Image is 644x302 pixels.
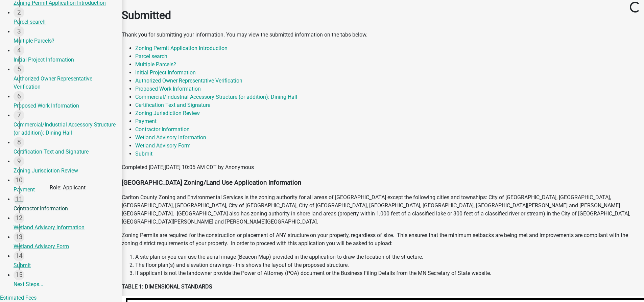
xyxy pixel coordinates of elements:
div: 8 [14,137,24,148]
a: Certification Text and Signature [135,102,210,108]
li: A site plan or you can use the aerial image (Beacon Map) provided in the application to draw the ... [135,253,644,261]
div: 3 [14,26,24,37]
h1: Submitted [122,7,644,23]
div: 4 [14,45,24,56]
div: 15 [14,270,24,280]
div: Wetland Advisory Form [14,242,116,251]
a: Payment [135,118,157,124]
a: Wetland Advisory Form [135,142,191,149]
a: Wetland Advisory Information [135,134,206,141]
li: If applicant is not the landowner provide the Power of Attorney (POA) document or the Business Fi... [135,269,644,277]
p: Zoning Permits are required for the construction or placement of ANY structure on your property, ... [122,231,644,248]
a: Commercial/Industrial Accessory Structure (or addition): Dining Hall [135,94,297,100]
div: Initial Project Information [14,56,116,64]
a: Next Steps... [14,270,122,292]
a: Parcel search [135,53,167,60]
div: 11 [14,194,24,205]
strong: [GEOGRAPHIC_DATA] Zoning/Land Use Application Information [122,179,301,186]
div: Authorized Owner Representative Verification [14,75,116,91]
div: Certification Text and Signature [14,148,116,156]
a: Zoning Permit Application Introduction [135,45,228,51]
a: Zoning Jurisdiction Review [135,110,200,116]
div: 7 [14,110,24,121]
li: The floor plan(s) and elevation drawings - this shows the layout of the proposed structure. [135,261,644,269]
div: 5 [14,64,24,75]
a: Authorized Owner Representative Verification [135,77,242,84]
div: Zoning Jurisdiction Review [14,167,116,175]
a: Contractor Information [135,126,190,133]
strong: TABLE 1: DIMENSIONAL STANDARDS [122,283,212,290]
span: Completed [DATE][DATE] 10:05 AM CDT by Anonymous [122,164,254,170]
div: Thank you for submitting your information. You may view the submitted information on the tabs below. [122,31,644,39]
div: 12 [14,213,24,224]
a: Initial Project Information [135,69,196,76]
div: 2 [14,7,24,18]
div: 9 [14,156,24,167]
p: Carlton County Zoning and Environmental Services is the zoning authority for all areas of [GEOGRA... [122,193,644,226]
div: 13 [14,232,24,242]
div: Payment [14,186,116,194]
a: Submit [135,150,152,157]
div: Parcel search [14,18,116,26]
a: Proposed Work Information [135,86,201,92]
div: 6 [14,91,24,102]
div: Role: Applicant [50,184,86,192]
div: 14 [14,251,24,261]
a: Multiple Parcels? [135,61,176,68]
div: Submit [14,261,116,270]
div: 10 [14,175,24,186]
div: Contractor Information [14,205,116,213]
div: Proposed Work Information [14,102,116,110]
div: Wetland Advisory Information [14,224,116,232]
div: Commercial/Industrial Accessory Structure (or addition): Dining Hall [14,121,116,137]
div: Multiple Parcels? [14,37,116,45]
